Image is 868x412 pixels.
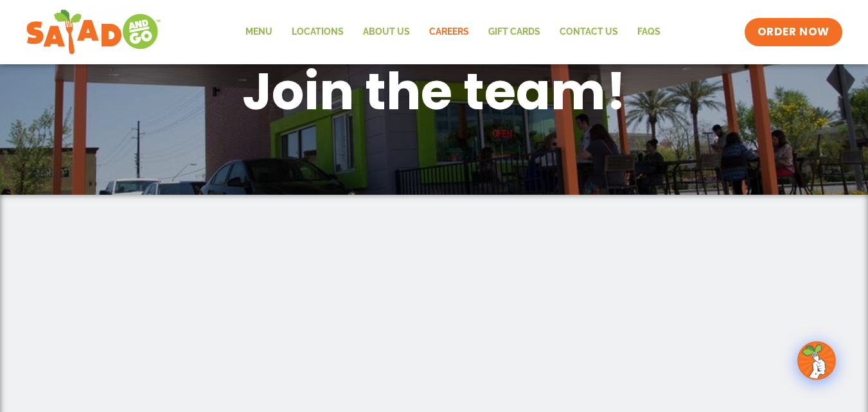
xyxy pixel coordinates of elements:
a: Locations [282,17,353,47]
a: GIFT CARDS [479,17,550,47]
a: FAQs [628,17,670,47]
a: ORDER NOW [745,18,842,46]
img: new-SAG-logo-768×292 [26,6,161,58]
a: About Us [353,17,420,47]
img: wpChatIcon [799,343,835,379]
a: Careers [420,17,479,47]
a: Menu [236,17,282,47]
a: Contact Us [550,17,628,47]
span: ORDER NOW [757,24,829,40]
h1: Join the team! [100,58,768,125]
nav: Menu [236,17,670,47]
